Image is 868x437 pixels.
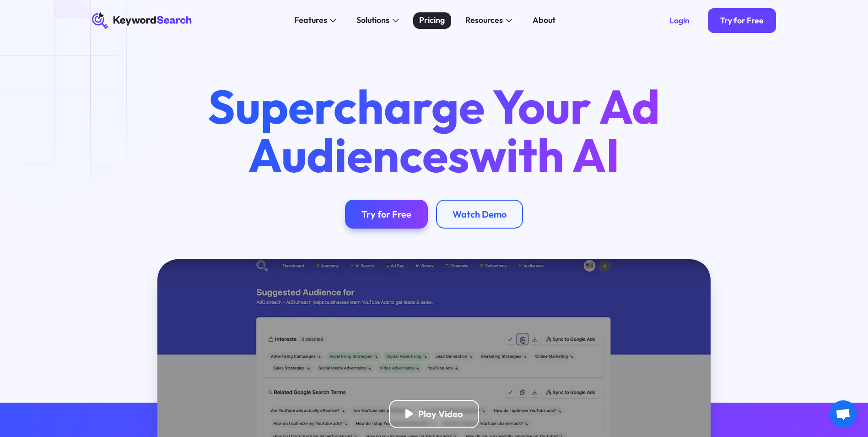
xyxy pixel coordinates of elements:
div: Login [669,16,690,26]
div: Try for Free [720,16,764,26]
div: Solutions [356,14,389,27]
div: Resources [465,14,503,27]
div: About [533,14,555,27]
h1: Supercharge Your Ad Audiences [188,82,679,179]
div: Try for Free [361,208,411,220]
a: About [526,12,561,29]
div: Watch Demo [453,208,507,220]
a: Pricing [413,12,451,29]
div: Play Video [418,408,463,420]
span: with AI [469,125,620,185]
div: Features [294,14,327,27]
a: Try for Free [345,200,428,229]
div: Pricing [419,14,445,27]
a: Try for Free [708,8,776,33]
a: Login [657,8,702,33]
a: Open chat [830,400,857,428]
